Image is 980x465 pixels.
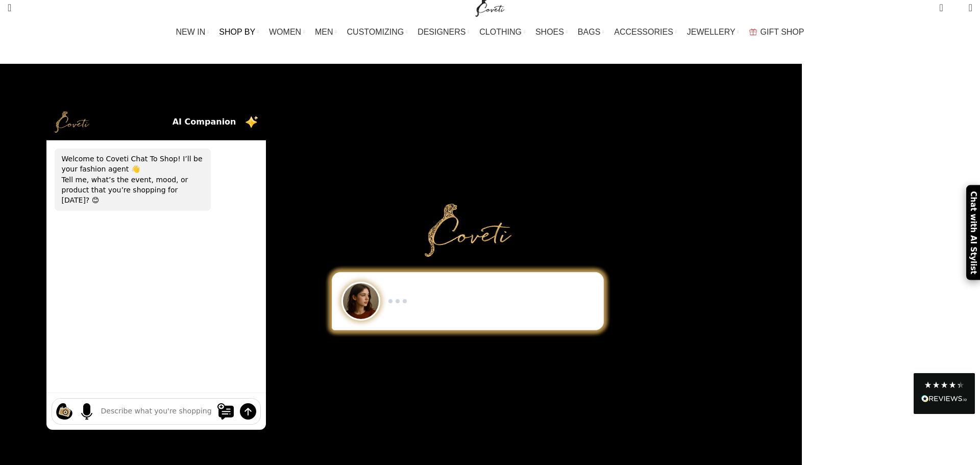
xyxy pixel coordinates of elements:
a: SHOP BY [219,22,259,42]
span: ACCESSORIES [614,27,673,37]
a: Site logo [473,3,507,11]
span: NEW IN [176,27,206,37]
a: DESIGNERS [418,22,469,42]
img: Primary Gold [425,204,511,257]
div: Read All Reviews [921,393,967,406]
a: GIFT SHOP [749,22,804,42]
a: CUSTOMIZING [347,22,408,42]
div: Main navigation [3,22,977,42]
span: MEN [315,27,333,37]
span: CUSTOMIZING [347,27,404,37]
span: DESIGNERS [418,27,465,37]
a: BAGS [578,22,604,42]
a: CLOTHING [479,22,525,42]
a: NEW IN [176,22,209,42]
span: BAGS [578,27,600,37]
a: JEWELLERY [687,22,739,42]
a: WOMEN [269,22,305,42]
img: GiftBag [749,29,757,35]
span: JEWELLERY [687,27,736,37]
div: Chat to Shop demo [325,272,611,330]
span: WOMEN [269,27,301,37]
span: SHOES [535,27,564,37]
span: GIFT SHOP [761,27,804,37]
div: 4.28 Stars [924,381,965,389]
span: SHOP BY [219,27,255,37]
div: Read All Reviews [914,373,975,414]
a: ACCESSORIES [614,22,677,42]
a: MEN [315,22,336,42]
span: 0 [953,5,961,13]
img: REVIEWS.io [921,395,967,402]
span: CLOTHING [479,27,522,37]
a: SHOES [535,22,568,42]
